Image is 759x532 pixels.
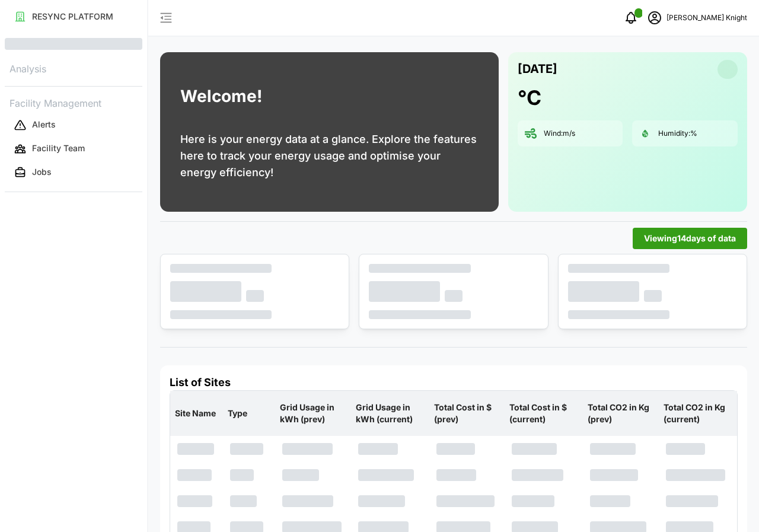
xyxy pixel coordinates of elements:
[225,398,273,429] p: Type
[666,12,747,24] p: [PERSON_NAME] Knight
[661,392,735,435] p: Total CO2 in Kg (current)
[5,162,142,183] button: Jobs
[32,166,52,178] p: Jobs
[170,375,738,390] h4: List of Sites
[353,392,427,435] p: Grid Usage in kWh (current)
[278,392,349,435] p: Grid Usage in kWh (prev)
[5,113,142,137] a: Alerts
[619,6,643,30] button: notifications
[5,5,142,28] a: RESYNC PLATFORM
[5,59,142,77] p: Analysis
[32,142,85,154] p: Facility Team
[507,392,581,435] p: Total Cost in $ (current)
[173,398,221,429] p: Site Name
[32,119,56,130] p: Alerts
[518,85,541,111] h1: °C
[5,161,142,184] a: Jobs
[180,131,479,181] p: Here is your energy data at a glance. Explore the features here to track your energy usage and op...
[544,129,575,139] p: Wind: m/s
[5,138,142,160] button: Facility Team
[643,6,666,30] button: schedule
[633,228,747,249] button: Viewing14days of data
[5,6,142,27] button: RESYNC PLATFORM
[658,129,697,139] p: Humidity: %
[5,114,142,136] button: Alerts
[180,84,262,109] h1: Welcome!
[518,59,557,79] p: [DATE]
[432,392,502,435] p: Total Cost in $ (prev)
[5,137,142,161] a: Facility Team
[5,94,142,111] p: Facility Management
[585,392,656,435] p: Total CO2 in Kg (prev)
[32,11,113,23] p: RESYNC PLATFORM
[644,228,736,249] span: Viewing 14 days of data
